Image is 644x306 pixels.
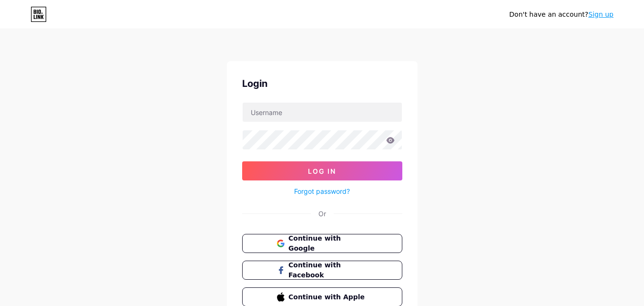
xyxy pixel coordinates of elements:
[588,11,613,18] a: Sign up
[288,292,367,302] span: Continue with Apple
[242,234,402,253] button: Continue with Google
[288,260,367,280] span: Continue with Facebook
[243,103,402,122] input: Username
[242,161,402,180] button: Log In
[242,76,402,91] div: Login
[242,261,402,280] button: Continue with Facebook
[318,209,326,219] div: Or
[294,186,350,196] a: Forgot password?
[288,233,367,253] span: Continue with Google
[308,167,336,175] span: Log In
[509,10,613,20] div: Don't have an account?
